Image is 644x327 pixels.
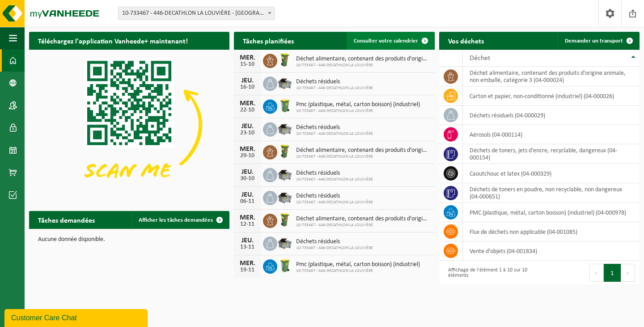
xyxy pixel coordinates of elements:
[238,176,256,182] div: 30-10
[238,77,256,84] div: JEU.
[238,267,256,273] div: 19-11
[277,189,292,205] img: WB-5000-GAL-GY-04
[277,52,292,68] img: WB-0060-HPE-GN-50
[296,101,420,108] span: Pmc (plastique, métal, carton boisson) (industriel)
[238,214,256,221] div: MER.
[234,32,303,49] h2: Tâches planifiées
[296,268,420,274] span: 10-733467 - 446-DECATHLON LA LOUVIÈRE
[29,211,104,228] h2: Tâches demandées
[470,55,490,62] span: Déchet
[277,98,292,113] img: WB-0240-HPE-GN-50
[621,264,635,282] button: Next
[238,130,256,136] div: 23-10
[463,144,640,164] td: déchets de toners, jets d'encre, recyclable, dangereux (04-000154)
[565,38,623,44] span: Demander un transport
[4,307,149,327] iframe: chat widget
[118,7,275,20] span: 10-733467 - 446-DECATHLON LA LOUVIÈRE - LA LOUVIÈRE
[296,200,373,205] span: 10-733467 - 446-DECATHLON LA LOUVIÈRE
[296,193,373,200] span: Déchets résiduels
[463,183,640,203] td: déchets de toners en poudre, non recyclable, non dangereux (04-000651)
[296,238,373,245] span: Déchets résiduels
[296,56,430,63] span: Déchet alimentaire, contenant des produits d'origine animale, non emballé, catég...
[238,146,256,153] div: MER.
[296,177,373,182] span: 10-733467 - 446-DECATHLON LA LOUVIÈRE
[296,124,373,131] span: Déchets résiduels
[238,153,256,159] div: 29-10
[589,264,604,282] button: Previous
[296,63,430,68] span: 10-733467 - 446-DECATHLON LA LOUVIÈRE
[558,32,639,50] a: Demander un transport
[296,223,430,228] span: 10-733467 - 446-DECATHLON LA LOUVIÈRE
[277,121,292,136] img: WB-5000-GAL-GY-04
[238,221,256,228] div: 12-11
[296,108,420,114] span: 10-733467 - 446-DECATHLON LA LOUVIÈRE
[444,263,535,283] div: Affichage de l'élément 1 à 10 sur 10 éléments
[463,67,640,86] td: déchet alimentaire, contenant des produits d'origine animale, non emballé, catégorie 3 (04-000024)
[238,198,256,205] div: 06-11
[238,61,256,68] div: 15-10
[277,235,292,250] img: WB-5000-GAL-GY-04
[29,32,197,49] h2: Téléchargez l'application Vanheede+ maintenant!
[38,237,220,243] p: Aucune donnée disponible.
[347,32,434,50] a: Consulter votre calendrier
[277,167,292,182] img: WB-5000-GAL-GY-04
[277,258,292,273] img: WB-0240-HPE-GN-50
[238,84,256,90] div: 16-10
[296,86,373,91] span: 10-733467 - 446-DECATHLON LA LOUVIÈRE
[463,203,640,222] td: PMC (plastique, métal, carton boisson) (industriel) (04-000978)
[463,106,640,125] td: déchets résiduels (04-000029)
[354,38,418,44] span: Consulter votre calendrier
[238,237,256,244] div: JEU.
[277,75,292,90] img: WB-5000-GAL-GY-04
[277,212,292,228] img: WB-0060-HPE-GN-50
[238,123,256,130] div: JEU.
[277,144,292,159] img: WB-0060-HPE-GN-50
[439,32,493,49] h2: Vos déchets
[604,264,621,282] button: 1
[238,100,256,107] div: MER.
[238,168,256,176] div: JEU.
[463,241,640,261] td: vente d'objets (04-001834)
[463,86,640,106] td: carton et papier, non-conditionné (industriel) (04-000026)
[238,54,256,61] div: MER.
[238,107,256,113] div: 22-10
[139,217,213,223] span: Afficher les tâches demandées
[131,211,229,229] a: Afficher les tâches demandées
[296,170,373,177] span: Déchets résiduels
[463,222,640,241] td: flux de déchets non applicable (04-001085)
[463,164,640,183] td: caoutchouc et latex (04-000329)
[296,154,430,159] span: 10-733467 - 446-DECATHLON LA LOUVIÈRE
[463,125,640,144] td: aérosols (04-000114)
[238,260,256,267] div: MER.
[119,7,274,20] span: 10-733467 - 446-DECATHLON LA LOUVIÈRE - LA LOUVIÈRE
[296,261,420,268] span: Pmc (plastique, métal, carton boisson) (industriel)
[238,191,256,198] div: JEU.
[29,50,229,200] img: Download de VHEPlus App
[296,245,373,251] span: 10-733467 - 446-DECATHLON LA LOUVIÈRE
[296,78,373,86] span: Déchets résiduels
[296,147,430,154] span: Déchet alimentaire, contenant des produits d'origine animale, non emballé, catég...
[296,215,430,223] span: Déchet alimentaire, contenant des produits d'origine animale, non emballé, catég...
[296,131,373,137] span: 10-733467 - 446-DECATHLON LA LOUVIÈRE
[238,244,256,250] div: 13-11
